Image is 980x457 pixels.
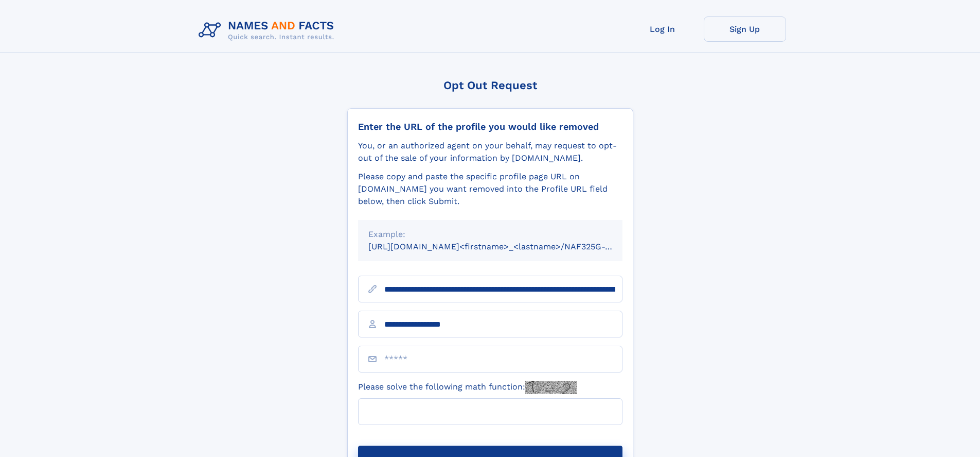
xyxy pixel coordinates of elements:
[194,16,343,44] img: Logo Names and Facts
[358,121,622,132] div: Enter the URL of the profile you would like removed
[358,140,622,164] div: You, or an authorized agent on your behalf, may request to opt-out of the sale of your informatio...
[368,242,642,251] small: [URL][DOMAIN_NAME]<firstname>_<lastname>/NAF325G-xxxxxxxx
[704,16,786,42] a: Sign Up
[358,381,577,394] label: Please solve the following math function:
[347,79,633,92] div: Opt Out Request
[368,228,612,241] div: Example:
[621,16,704,42] a: Log In
[358,171,622,208] div: Please copy and paste the specific profile page URL on [DOMAIN_NAME] you want removed into the Pr...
